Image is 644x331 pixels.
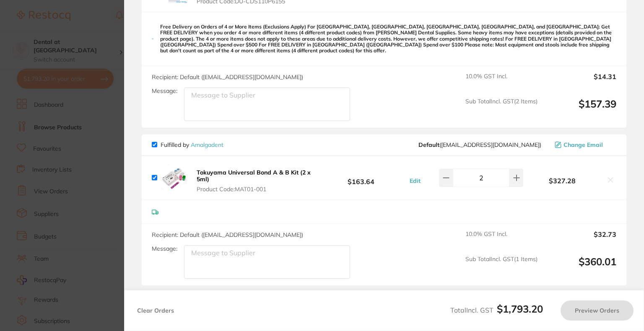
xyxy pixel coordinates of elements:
[161,164,187,191] img: bGoyNGt6cA
[197,186,312,192] span: Product Code: MAT01-001
[152,231,303,239] span: Recipient: Default ( [EMAIL_ADDRESS][DOMAIN_NAME] )
[450,306,543,314] span: Total Incl. GST
[194,169,314,193] button: Tokuyama Universal Bond A & B Kit (2 x 5ml) Product Code:MAT01-001
[160,24,616,54] p: Free Delivery on Orders of 4 or More Items (Exclusions Apply) For [GEOGRAPHIC_DATA], [GEOGRAPHIC_...
[561,300,634,321] button: Preview Orders
[152,73,303,81] span: Recipient: Default ( [EMAIL_ADDRESS][DOMAIN_NAME] )
[152,245,177,252] label: Message:
[407,177,423,185] button: Edit
[191,141,223,149] a: Amalgadent
[465,73,538,91] span: 10.0 % GST Incl.
[552,141,616,149] button: Change Email
[152,87,177,95] label: Message:
[497,303,543,315] b: $1,793.20
[523,177,601,185] b: $327.28
[197,169,311,183] b: Tokuyama Universal Bond A & B Kit (2 x 5ml)
[135,300,177,321] button: Clear Orders
[544,73,616,91] output: $14.31
[544,98,616,121] output: $157.39
[161,141,223,148] p: Fulfilled by
[418,141,439,149] b: Default
[544,256,616,279] output: $360.01
[563,141,603,148] span: Change Email
[465,98,538,121] span: Sub Total Incl. GST ( 2 Items)
[314,170,408,186] b: $163.64
[465,256,538,279] span: Sub Total Incl. GST ( 1 Items)
[418,141,541,148] span: info@amalgadent.com.au
[544,231,616,249] output: $32.73
[465,231,538,249] span: 10.0 % GST Incl.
